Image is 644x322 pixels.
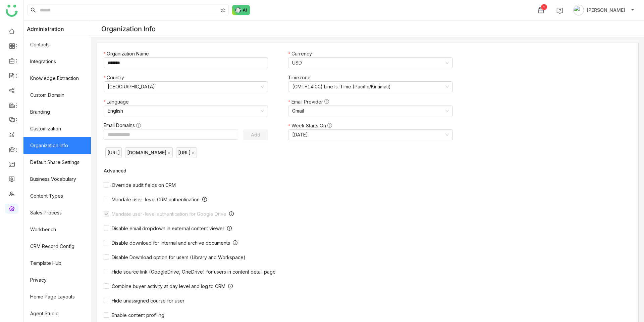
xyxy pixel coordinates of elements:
div: 1 [541,4,547,10]
a: Workbench [23,221,91,238]
a: Template Hub [23,255,91,272]
nz-tag: [URL] [176,147,197,158]
a: Contacts [23,36,91,53]
span: Mandate user-level authentication for Google Drive [109,211,229,217]
label: Email Domains [104,122,144,129]
nz-tag: [DOMAIN_NAME] [125,147,173,158]
label: Currency [288,50,315,57]
nz-tag: [URL] [105,147,122,158]
img: ask-buddy-normal.svg [232,5,250,15]
span: [PERSON_NAME] [587,6,625,14]
a: Sales Process [23,204,91,221]
nz-select-item: USD [292,58,448,68]
a: Privacy [23,272,91,288]
a: Default Share Settings [23,154,91,171]
a: Content Types [23,188,91,204]
span: Enable content profiling [109,312,167,318]
span: Override audit fields on CRM [109,182,178,188]
span: Disable Download option for users (Library and Workspace) [109,254,248,260]
span: Mandate user-level CRM authentication [109,197,202,202]
label: Language [104,98,132,106]
img: help.svg [556,7,563,14]
a: CRM Record Config [23,238,91,255]
img: avatar [573,5,584,15]
span: Hide source link (GoogleDrive, OneDrive) for users in content detail page [109,269,278,275]
span: Hide unassigned course for user [109,298,187,304]
a: Knowledge Extraction [23,70,91,87]
a: Home Page Layouts [23,288,91,305]
label: Email Provider [288,98,332,106]
a: Agent Studio [23,305,91,322]
span: Combine buyer activity at day level and log to CRM [109,283,228,289]
a: Organization Info [23,137,91,154]
span: Administration [27,21,64,37]
button: Add [243,129,268,140]
a: Integrations [23,53,91,70]
label: Timezone [288,74,314,81]
img: search-type.svg [220,8,226,13]
a: Branding [23,104,91,120]
nz-select-item: Gmail [292,106,448,116]
div: Advanced [104,168,469,173]
label: Week Starts On [288,122,335,129]
a: Custom Domain [23,87,91,104]
span: Disable email dropdown in external content viewer [109,226,227,231]
nz-select-item: (GMT+14:00) Line Is. Time (Pacific/Kiritimati) [292,82,448,92]
label: Country [104,74,127,81]
label: Organization Name [104,50,152,57]
nz-select-item: English [108,106,264,116]
nz-select-item: United States [108,82,264,92]
img: logo [6,5,18,17]
span: Disable download for internal and archive documents [109,240,233,246]
button: [PERSON_NAME] [572,5,636,15]
nz-select-item: Sunday [292,130,448,140]
a: Customization [23,120,91,137]
div: Organization Info [101,25,156,33]
a: Business Vocabulary [23,171,91,188]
